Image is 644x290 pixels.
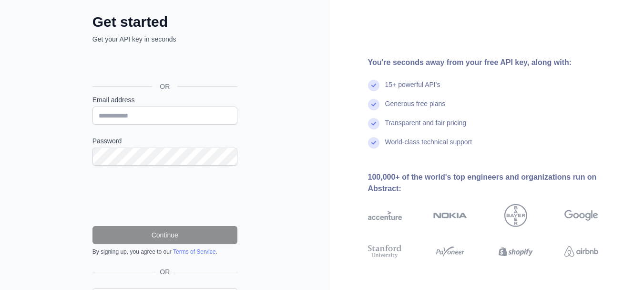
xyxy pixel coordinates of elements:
div: Generous free plans [385,99,446,118]
img: check mark [368,137,379,149]
div: By signing up, you agree to our . [92,248,237,256]
div: 100,000+ of the world's top engineers and organizations run on Abstract: [368,172,629,194]
img: shopify [499,243,532,260]
img: check mark [368,99,379,110]
img: accenture [368,204,402,227]
img: payoneer [433,243,467,260]
div: World-class technical support [385,137,472,156]
h2: Get started [92,13,237,31]
img: nokia [433,204,467,227]
img: airbnb [564,243,598,260]
p: Get your API key in seconds [92,34,237,44]
button: Continue [92,226,237,244]
span: OR [156,267,174,277]
label: Email address [92,95,237,105]
div: 15+ powerful API's [385,80,440,99]
img: check mark [368,80,379,91]
iframe: Sign in with Google Button [88,54,240,75]
a: Terms of Service [173,248,215,255]
img: google [564,204,598,227]
img: check mark [368,118,379,129]
img: bayer [504,204,527,227]
img: stanford university [368,243,402,260]
div: Transparent and fair pricing [385,118,467,137]
label: Password [92,136,237,146]
span: OR [152,82,177,91]
div: You're seconds away from your free API key, along with: [368,57,629,68]
iframe: reCAPTCHA [92,177,237,215]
